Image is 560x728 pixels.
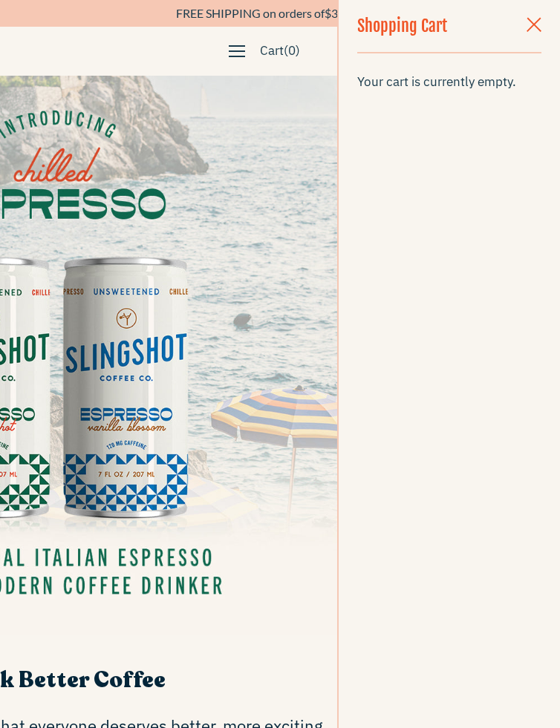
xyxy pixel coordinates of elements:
span: $ [325,6,331,20]
p: Your cart is currently empty. [357,72,541,92]
a: Cart(0) [253,33,307,68]
span: 30 [331,6,345,20]
span: ) [296,41,300,61]
span: ( [284,41,288,61]
span: 0 [288,42,296,59]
